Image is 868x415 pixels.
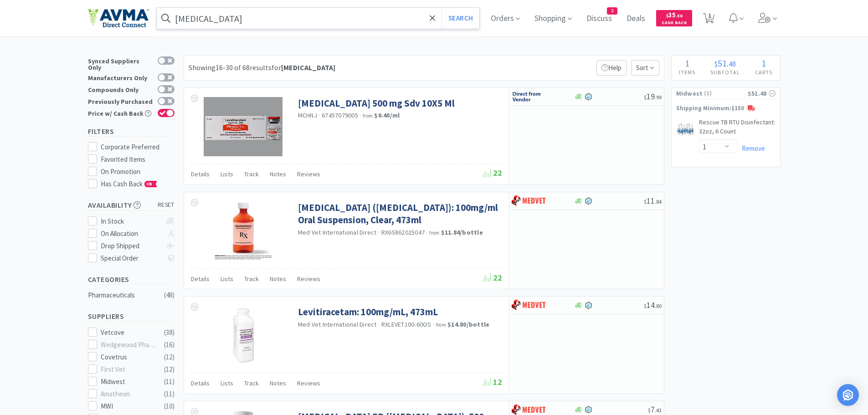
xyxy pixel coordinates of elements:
span: Reviews [297,275,320,283]
a: MCHNJ [298,111,317,119]
span: 1 [685,57,689,69]
h5: Filters [88,126,175,137]
img: 98c4416fbcf94ce3a3406e9a258dfc56_516586.png [214,306,273,365]
span: 48 [729,59,736,68]
span: 35 [666,10,683,19]
strong: $14.80 / bottle [447,320,489,328]
span: · [318,111,320,119]
span: reset [158,200,175,210]
img: bdd3c0f4347043b9a893056ed883a29a_120.png [512,298,546,312]
h4: Carts [748,68,780,77]
div: ( 38 ) [164,327,175,338]
div: ( 16 ) [164,339,175,350]
span: · [378,320,380,328]
span: Cash Back [662,20,687,26]
span: $ [666,13,668,19]
div: $51.48 [748,88,776,98]
div: Pharmaceuticals [88,290,162,301]
span: Track [244,379,259,387]
span: Track [244,275,259,283]
span: $ [644,198,647,205]
h5: Availability [88,200,175,210]
a: Deals [623,15,649,23]
span: Sort [631,60,659,76]
div: ( 11 ) [164,376,175,387]
strong: [MEDICAL_DATA] [281,63,335,72]
div: Drop Shipped [101,241,161,251]
img: e4e33dab9f054f5782a47901c742baa9_102.png [88,9,149,28]
img: bdd3c0f4347043b9a893056ed883a29a_120.png [512,194,546,208]
span: Track [244,170,259,178]
button: Search [442,8,479,29]
h5: Categories [88,274,175,285]
span: CB [145,181,154,187]
span: · [378,228,380,236]
img: a91d20fe9f1840ce998f57497533ab74_521674.jpeg [676,120,694,138]
a: Levitiracetam: 100mg/mL, 473mL [298,306,438,318]
div: Compounds Only [88,85,153,93]
div: ( 10 ) [164,401,175,412]
h4: Subtotal [703,68,748,77]
div: Vetcove [101,327,157,338]
div: Special Order [101,253,161,264]
span: $ [714,59,718,68]
img: b3f9ff0491394d348fd4298cb6ee16c2_335309.jpeg [204,97,282,156]
span: Midwest [676,88,703,98]
span: 11 [644,195,662,206]
span: Details [191,379,210,387]
span: . 43 [655,407,662,414]
span: . 99 [655,94,662,101]
span: Reviews [297,379,320,387]
span: RX65862025047 [381,228,425,236]
a: Rescue TB RTU Disinfectant: 32oz, 6 Count [699,118,776,139]
span: . 50 [676,13,683,19]
div: Previously Purchased [88,97,153,105]
div: Amatheon [101,389,157,400]
div: Favorited Items [101,154,175,165]
div: ( 48 ) [164,290,175,301]
div: Midwest [101,376,157,387]
span: . 84 [655,198,662,205]
img: 417eb3400a584731b26aab00cdcc21b3_530589.png [214,201,273,261]
span: $ [644,94,647,101]
div: Showing 16-30 of 68 results [189,62,335,74]
span: · [360,111,361,119]
span: for [272,63,335,72]
span: . 80 [655,302,662,309]
span: 19 [644,91,662,102]
p: Shipping Minimum: $150 [672,104,780,113]
span: Notes [270,275,286,283]
div: Corporate Preferred [101,142,175,153]
p: Help [596,60,627,76]
a: Med Vet International Direct [298,228,377,236]
span: Details [191,275,210,283]
span: 22 [483,168,502,178]
div: On Promotion [101,166,175,177]
div: Covetrus [101,352,157,363]
a: [MEDICAL_DATA] ([MEDICAL_DATA]): 100mg/ml Oral Suspension, Clear, 473ml [298,201,500,226]
input: Search by item, sku, manufacturer, ingredient, size... [157,8,480,29]
span: Reviews [297,170,320,178]
span: Lists [221,170,233,178]
div: Price w/ Cash Back [88,109,153,117]
span: 12 [483,377,502,387]
span: Has Cash Back [101,179,158,188]
h5: Suppliers [88,311,175,322]
span: Lists [221,379,233,387]
strong: $0.40 / ml [374,111,400,119]
span: Notes [270,379,286,387]
span: from [436,322,446,328]
div: MWI [101,401,157,412]
a: Med Vet International Direct [298,320,377,328]
span: Details [191,170,210,178]
span: $ [644,302,647,309]
span: 14 [644,300,662,310]
div: ( 12 ) [164,364,175,375]
span: 22 [483,272,502,283]
a: [MEDICAL_DATA] 500 mg Sdv 10X5 Ml [298,97,455,109]
img: c67096674d5b41e1bca769e75293f8dd_19.png [512,90,546,103]
div: Open Intercom Messenger [837,384,859,406]
div: First Vet [101,364,157,375]
div: On Allocation [101,228,161,239]
div: ( 11 ) [164,389,175,400]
